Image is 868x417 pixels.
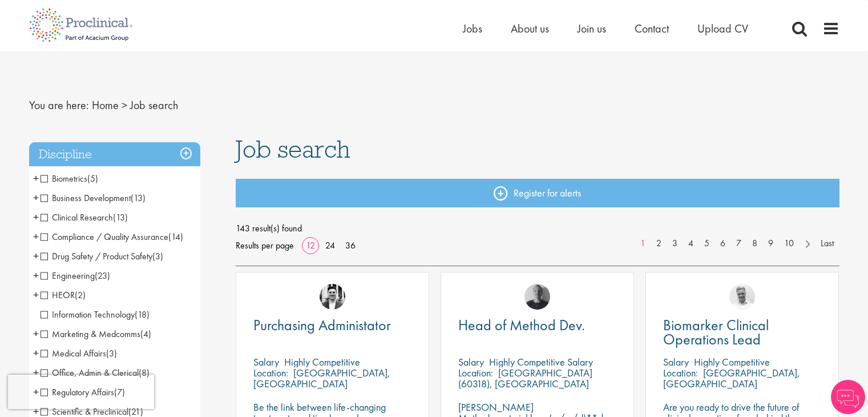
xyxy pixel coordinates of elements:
[41,270,110,282] span: Engineering
[113,211,128,223] span: (13)
[253,315,391,335] span: Purchasing Administator
[729,284,755,310] img: Joshua Bye
[33,286,39,303] span: +
[746,237,763,250] a: 8
[683,237,699,250] a: 4
[663,366,800,390] p: [GEOGRAPHIC_DATA], [GEOGRAPHIC_DATA]
[92,98,119,113] a: breadcrumb link
[41,211,113,223] span: Clinical Research
[33,267,39,284] span: +
[524,284,550,310] img: Felix Zimmer
[41,347,117,359] span: Medical Affairs
[730,237,747,250] a: 7
[458,355,484,368] span: Salary
[320,284,345,310] img: Edward Little
[667,237,683,250] a: 3
[458,315,585,335] span: Head of Method Dev.
[236,179,839,207] a: Register for alerts
[635,21,669,36] a: Contact
[511,21,549,36] a: About us
[106,347,117,359] span: (3)
[33,344,39,362] span: +
[253,366,390,390] p: [GEOGRAPHIC_DATA], [GEOGRAPHIC_DATA]
[41,328,151,340] span: Marketing & Medcomms
[33,189,39,206] span: +
[87,173,98,185] span: (5)
[651,237,667,250] a: 2
[253,355,279,368] span: Salary
[236,134,350,165] span: Job search
[663,315,769,349] span: Biomarker Clinical Operations Lead
[33,247,39,264] span: +
[41,231,168,243] span: Compliance / Quality Assurance
[284,355,360,368] p: Highly Competitive
[663,366,698,379] span: Location:
[131,192,146,204] span: (13)
[663,318,821,347] a: Biomarker Clinical Operations Lead
[41,347,106,359] span: Medical Affairs
[815,237,839,250] a: Last
[29,142,200,167] h3: Discipline
[33,325,39,342] span: +
[253,318,411,332] a: Purchasing Administator
[135,308,150,320] span: (18)
[321,239,339,251] a: 24
[458,366,592,390] p: [GEOGRAPHIC_DATA] (60318), [GEOGRAPHIC_DATA]
[302,239,319,251] a: 12
[463,21,482,36] a: Jobs
[41,289,75,301] span: HEOR
[139,367,150,379] span: (8)
[41,289,86,301] span: HEOR
[168,231,183,243] span: (14)
[714,237,731,250] a: 6
[41,173,87,185] span: Biometrics
[458,318,616,332] a: Head of Method Dev.
[694,355,770,368] p: Highly Competitive
[41,250,152,262] span: Drug Safety / Product Safety
[41,367,150,379] span: Office, Admin & Clerical
[41,270,95,282] span: Engineering
[635,237,651,250] a: 1
[778,237,800,250] a: 10
[341,239,360,251] a: 36
[33,228,39,245] span: +
[41,308,135,320] span: Information Technology
[697,21,748,36] a: Upload CV
[253,366,288,379] span: Location:
[663,355,689,368] span: Salary
[41,173,98,185] span: Biometrics
[41,192,146,204] span: Business Development
[33,364,39,381] span: +
[41,231,183,243] span: Compliance / Quality Assurance
[8,375,154,409] iframe: reCAPTCHA
[130,98,178,113] span: Job search
[41,192,131,204] span: Business Development
[41,211,128,223] span: Clinical Research
[236,220,839,237] span: 143 result(s) found
[489,355,593,368] p: Highly Competitive Salary
[152,250,163,262] span: (3)
[41,328,140,340] span: Marketing & Medcomms
[762,237,779,250] a: 9
[578,21,606,36] a: Join us
[29,98,89,113] span: You are here:
[236,237,294,254] span: Results per page
[95,270,110,282] span: (23)
[831,380,865,414] img: Chatbot
[140,328,151,340] span: (4)
[75,289,86,301] span: (2)
[41,367,139,379] span: Office, Admin & Clerical
[699,237,715,250] a: 5
[33,170,39,187] span: +
[33,209,39,226] span: +
[458,366,493,379] span: Location:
